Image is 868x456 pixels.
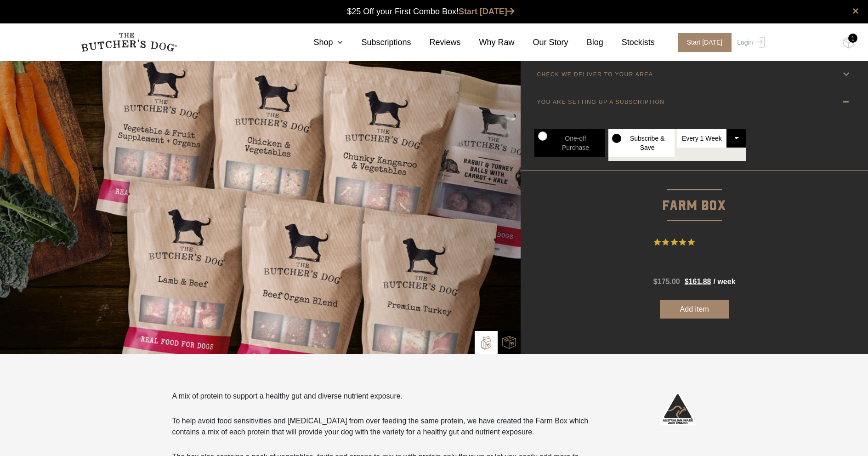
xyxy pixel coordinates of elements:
a: Shop [295,36,343,49]
p: Farm Box [521,171,868,217]
span: 17 Reviews [698,235,735,249]
a: Start [DATE] [669,33,735,52]
img: TBD_Cart-Full.png [843,37,854,49]
bdi: 161.88 [685,278,711,285]
button: Add item [660,300,729,319]
button: Rated 4.9 out of 5 stars from 17 reviews. Jump to reviews. [654,235,735,249]
a: Start [DATE] [459,7,515,16]
p: CHECK WE DELIVER TO YOUR AREA [537,71,653,78]
div: 1 [848,34,857,43]
label: Subscribe & Save [608,129,675,157]
bdi: 175.00 [653,278,680,285]
a: Why Raw [461,36,515,49]
a: Login [735,33,765,52]
span: Start [DATE] [678,33,732,52]
img: Australian-Made_White.png [659,391,696,427]
img: TBD_Build-A-Box.png [479,336,493,350]
img: TBD_Combo-Box.png [502,336,516,349]
a: Our Story [515,36,568,49]
span: / week [714,276,736,287]
label: One-off Purchase [534,129,605,157]
a: YOU ARE SETTING UP A SUBSCRIPTION [521,88,868,115]
a: Stockists [603,36,655,49]
a: Blog [568,36,603,49]
a: CHECK WE DELIVER TO YOUR AREA [521,61,868,88]
p: YOU ARE SETTING UP A SUBSCRIPTION [537,99,664,105]
p: To help avoid food sensitivities and [MEDICAL_DATA] from over feeding the same protein, we have c... [172,416,591,438]
span: $ [653,278,658,285]
a: close [852,6,859,17]
span: $ [685,278,689,285]
a: Subscriptions [343,36,411,49]
a: Reviews [411,36,461,49]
